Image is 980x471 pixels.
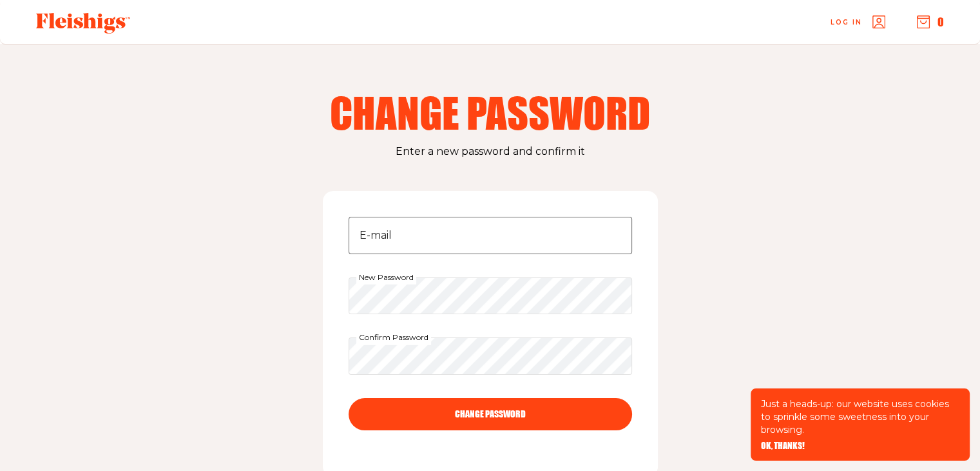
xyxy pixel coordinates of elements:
[917,15,944,29] button: 0
[349,337,632,375] input: Confirm Password
[356,270,416,285] label: New Password
[349,277,632,315] input: New Password
[761,441,805,450] button: OK, THANKS!
[39,143,941,160] p: Enter a new password and confirm it
[356,330,431,345] label: Confirm Password
[761,397,959,436] p: Just a heads-up: our website uses cookies to sprinkle some sweetness into your browsing.
[831,15,885,28] a: Log in
[349,398,632,430] button: CHANGE PASSWORD
[325,92,655,133] h2: Change Password
[349,217,632,254] input: E-mail
[831,17,862,27] span: Log in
